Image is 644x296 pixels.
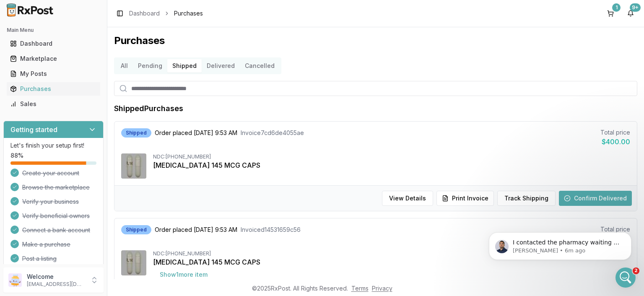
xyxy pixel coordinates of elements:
[114,103,183,114] h1: Shipped Purchases
[22,169,79,177] span: Create your account
[116,59,133,73] button: All
[630,3,641,12] div: 9+
[153,153,630,160] div: NDC: [PHONE_NUMBER]
[114,34,637,47] h1: Purchases
[612,3,621,12] div: 1
[155,129,237,137] span: Order placed [DATE] 9:53 AM
[7,27,100,34] h2: Main Menu
[27,273,85,281] p: Welcome
[624,7,637,20] button: 9+
[121,128,151,138] div: Shipped
[22,226,90,234] span: Connect a bank account
[10,100,97,108] div: Sales
[27,281,85,288] p: [EMAIL_ADDRESS][DOMAIN_NAME]
[476,215,644,273] iframe: Intercom notifications message
[3,82,104,96] button: Purchases
[8,273,22,287] img: User avatar
[22,183,90,192] span: Browse the marketplace
[7,81,100,96] a: Purchases
[121,250,146,275] img: Linzess 145 MCG CAPS
[3,37,104,50] button: Dashboard
[7,66,100,81] a: My Posts
[241,226,301,234] span: Invoice d14531659c56
[10,39,97,48] div: Dashboard
[174,9,203,18] span: Purchases
[10,151,23,160] span: 88 %
[121,153,146,179] img: Linzess 145 MCG CAPS
[600,128,630,137] div: Total price
[604,7,617,20] button: 1
[153,250,630,257] div: NDC: [PHONE_NUMBER]
[436,191,494,206] button: Print Invoice
[167,59,202,73] button: Shipped
[3,52,104,65] button: Marketplace
[3,3,57,17] img: RxPost Logo
[202,59,240,73] button: Delivered
[155,226,237,234] span: Order placed [DATE] 9:53 AM
[22,240,70,249] span: Make a purchase
[3,97,104,111] button: Sales
[121,225,151,234] div: Shipped
[351,285,369,292] a: Terms
[633,267,639,274] span: 2
[7,51,100,66] a: Marketplace
[153,257,630,267] div: [MEDICAL_DATA] 145 MCG CAPS
[559,191,632,206] button: Confirm Delivered
[10,141,96,150] p: Let's finish your setup first!
[3,67,104,80] button: My Posts
[133,59,167,73] button: Pending
[497,191,556,206] button: Track Shipping
[153,160,630,170] div: [MEDICAL_DATA] 145 MCG CAPS
[10,55,97,63] div: Marketplace
[22,197,79,206] span: Verify your business
[241,129,304,137] span: Invoice 7cd6de4055ae
[10,70,97,78] div: My Posts
[615,267,636,288] iframe: Intercom live chat
[372,285,392,292] a: Privacy
[600,137,630,147] div: $400.00
[22,212,90,220] span: Verify beneficial owners
[240,59,280,73] button: Cancelled
[129,9,203,18] nav: breadcrumb
[7,96,100,112] a: Sales
[129,9,160,18] a: Dashboard
[7,36,100,51] a: Dashboard
[153,267,214,282] button: Show1more item
[10,85,97,93] div: Purchases
[22,254,57,263] span: Post a listing
[382,191,433,206] button: View Details
[10,125,57,135] h3: Getting started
